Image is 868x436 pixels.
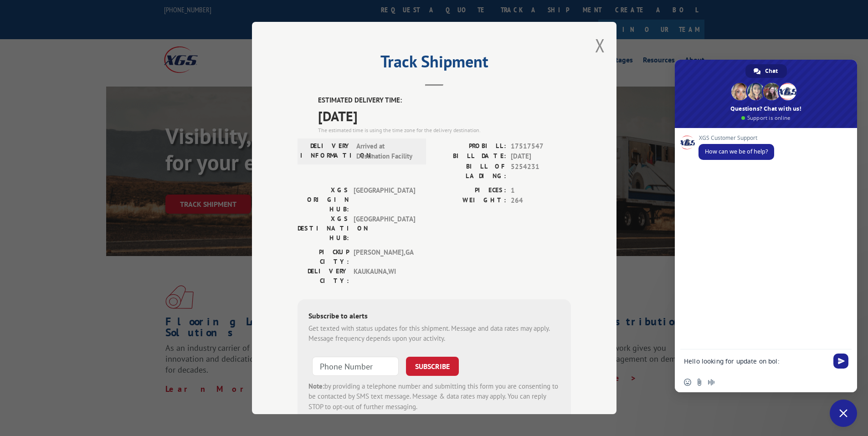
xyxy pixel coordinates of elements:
[708,379,715,386] span: Audio message
[434,195,506,206] label: WEIGHT:
[298,266,349,285] label: DELIVERY CITY:
[705,148,768,155] span: How can we be of help?
[511,141,571,151] span: 17517547
[511,161,571,180] span: 5254231
[354,247,415,266] span: [PERSON_NAME] , GA
[318,126,571,134] div: The estimated time is using the time zone for the delivery destination.
[354,214,415,242] span: [GEOGRAPHIC_DATA]
[298,185,349,214] label: XGS ORIGIN HUB:
[696,379,703,386] span: Send a file
[434,151,506,162] label: BILL DATE:
[833,354,848,369] span: Send
[434,185,506,195] label: PIECES:
[745,64,787,78] div: Chat
[312,356,399,375] input: Phone Number
[318,105,571,126] span: [DATE]
[354,185,415,214] span: [GEOGRAPHIC_DATA]
[354,266,415,285] span: KAUKAUNA , WI
[318,95,571,106] label: ESTIMATED DELIVERY TIME:
[511,185,571,195] span: 1
[308,323,560,344] div: Get texted with status updates for this shipment. Message and data rates may apply. Message frequ...
[434,161,506,180] label: BILL OF LADING:
[300,141,352,161] label: DELIVERY INFORMATION:
[684,357,828,365] textarea: Compose your message...
[765,64,778,78] span: Chat
[684,379,691,386] span: Insert an emoji
[511,195,571,206] span: 264
[298,55,571,72] h2: Track Shipment
[298,214,349,242] label: XGS DESTINATION HUB:
[308,381,560,412] div: by providing a telephone number and submitting this form you are consenting to be contacted by SM...
[511,151,571,162] span: [DATE]
[830,400,857,427] div: Close chat
[595,33,605,57] button: Close modal
[356,141,418,161] span: Arrived at Destination Facility
[298,247,349,266] label: PICKUP CITY:
[406,356,459,375] button: SUBSCRIBE
[308,310,560,323] div: Subscribe to alerts
[434,141,506,151] label: PROBILL:
[699,135,774,141] span: XGS Customer Support
[308,381,324,390] strong: Note:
